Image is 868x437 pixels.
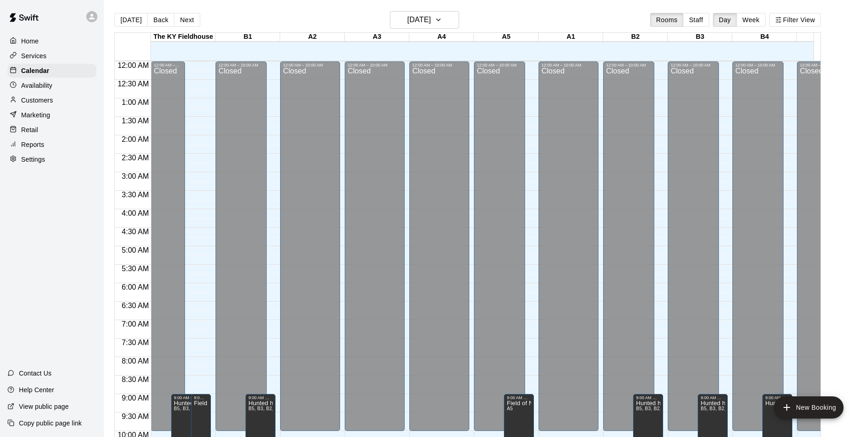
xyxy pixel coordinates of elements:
div: B3 [668,33,732,42]
span: B5, B3, B2, B1, B4 [174,406,215,411]
button: Back [147,13,174,27]
div: 12:00 AM – 10:00 AM: Closed [474,61,525,431]
div: B1 [216,33,280,42]
span: A5 [507,406,513,411]
button: [DATE] [114,13,148,27]
div: Closed [477,67,522,434]
button: Week [736,13,766,27]
a: Home [7,34,96,48]
div: Closed [412,67,467,434]
p: Calendar [21,66,49,75]
p: Customers [21,96,53,105]
div: Services [7,49,96,63]
div: B5 [797,33,862,42]
a: Calendar [7,64,96,78]
span: 7:00 AM [120,320,151,328]
span: 3:30 AM [120,191,151,199]
span: 8:30 AM [120,376,151,383]
span: 2:00 AM [120,135,151,143]
span: 5:00 AM [120,246,151,254]
div: 9:00 AM – 11:30 PM [248,395,273,400]
button: [DATE] [390,11,459,29]
div: 9:00 AM – 11:30 PM [700,395,725,400]
a: Availability [7,79,96,92]
div: A3 [345,33,409,42]
span: 4:30 AM [120,228,151,236]
div: A2 [280,33,345,42]
span: 9:00 AM [120,394,151,402]
span: B5, B3, B2, B1, B4 [248,406,289,411]
div: Closed [670,67,716,434]
div: 9:00 AM – 9:00 PM [507,395,531,400]
div: 12:00 AM – 10:00 AM: Closed [539,61,599,431]
span: 1:30 AM [120,117,151,125]
div: Closed [735,67,781,434]
p: View public page [19,402,69,411]
span: 5:30 AM [120,265,151,273]
div: A4 [409,33,474,42]
p: Contact Us [19,369,52,378]
p: Marketing [21,110,50,120]
div: Closed [218,67,264,434]
h6: [DATE] [407,13,431,26]
a: Settings [7,152,96,166]
div: 12:00 AM – 10:00 AM [541,63,596,67]
button: Filter View [769,13,821,27]
div: 12:00 AM – 10:00 AM: Closed [668,61,719,431]
p: Settings [21,155,45,164]
div: Customers [7,93,96,107]
div: 12:00 AM – 10:00 AM: Closed [797,61,848,431]
span: 2:30 AM [120,154,151,162]
button: Next [174,13,200,27]
button: Day [713,13,737,27]
div: 12:00 AM – 10:00 AM: Closed [409,61,469,431]
div: Closed [283,67,337,434]
div: 12:00 AM – 10:00 AM: Closed [603,61,654,431]
span: 9:30 AM [120,413,151,420]
div: 12:00 AM – 10:00 AM [800,63,845,67]
div: 12:00 AM – 10:00 AM: Closed [151,61,185,431]
div: A5 [474,33,539,42]
div: Closed [541,67,596,434]
span: 3:00 AM [120,172,151,180]
div: 12:00 AM – 10:00 AM [347,63,402,67]
a: Retail [7,123,96,137]
div: The KY Fieldhouse [151,33,216,42]
p: Copy public page link [19,419,82,428]
div: 12:00 AM – 10:00 AM: Closed [216,61,267,431]
div: 12:00 AM – 10:00 AM [412,63,467,67]
a: Marketing [7,108,96,122]
p: Help Center [19,385,54,395]
p: Home [21,36,39,46]
button: Staff [683,13,709,27]
div: 12:00 AM – 10:00 AM [670,63,716,67]
span: 4:00 AM [120,209,151,217]
div: Closed [154,67,182,434]
span: 1:00 AM [120,98,151,106]
div: Closed [606,67,652,434]
span: 6:00 AM [120,283,151,291]
span: 12:30 AM [115,80,151,88]
div: 9:00 AM – 11:30 PM [765,395,790,400]
div: 12:00 AM – 10:00 AM [477,63,522,67]
a: Reports [7,138,96,152]
div: 9:00 AM – 11:30 PM [636,395,660,400]
p: Reports [21,140,44,149]
div: 12:00 AM – 10:00 AM: Closed [280,61,340,431]
div: 12:00 AM – 10:00 AM [218,63,264,67]
p: Availability [21,81,53,90]
div: Closed [347,67,402,434]
div: A1 [539,33,603,42]
p: Services [21,51,47,61]
span: 7:30 AM [120,339,151,346]
div: B2 [603,33,668,42]
div: 12:00 AM – 10:00 AM [283,63,337,67]
span: B5, B3, B2, B1, B4 [700,406,742,411]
